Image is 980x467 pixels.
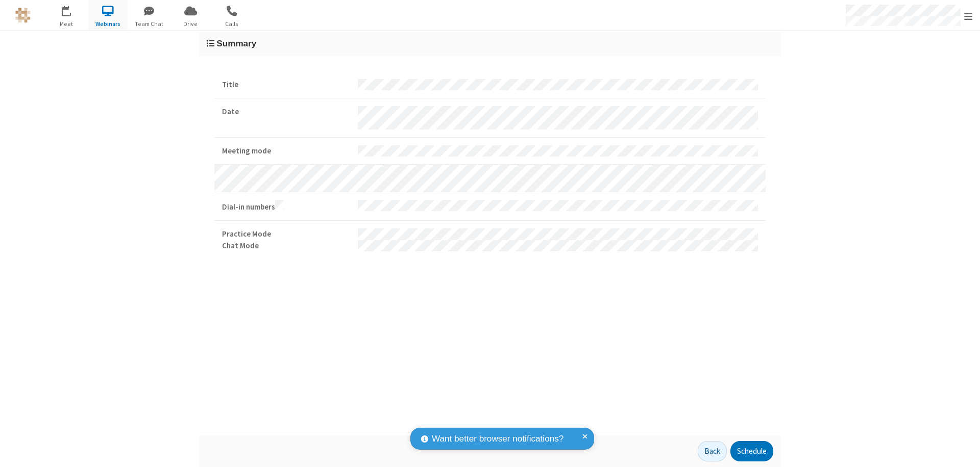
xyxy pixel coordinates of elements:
strong: Chat Mode [222,240,350,252]
img: QA Selenium DO NOT DELETE OR CHANGE [15,8,31,23]
span: Summary [216,38,256,48]
strong: Date [222,106,350,118]
strong: Practice Mode [222,228,350,240]
button: Schedule [730,441,773,461]
div: 3 [69,6,76,13]
strong: Dial-in numbers [222,200,350,213]
span: Calls [213,19,251,29]
span: Meet [47,19,86,29]
strong: Title [222,79,350,91]
strong: Meeting mode [222,145,350,157]
span: Webinars [89,19,127,29]
button: Back [698,441,727,461]
span: Drive [171,19,210,29]
iframe: Chat [954,440,972,460]
span: Want better browser notifications? [432,432,563,446]
span: Team Chat [130,19,168,29]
